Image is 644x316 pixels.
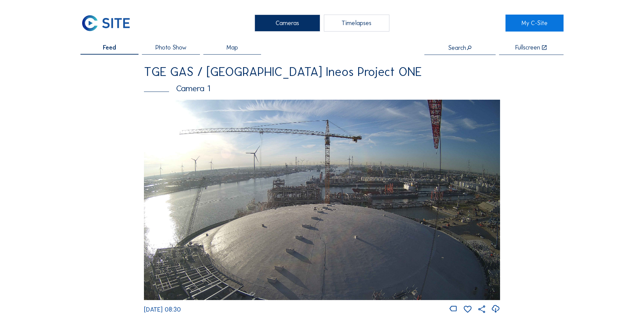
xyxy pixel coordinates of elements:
div: Fullscreen [515,44,540,51]
a: My C-Site [505,15,564,32]
span: Photo Show [155,44,186,51]
div: Camera 1 [144,84,500,93]
img: C-SITE Logo [80,15,131,32]
img: Image [144,100,500,300]
div: Cameras [255,15,320,32]
div: TGE GAS / [GEOGRAPHIC_DATA] Ineos Project ONE [144,66,500,78]
span: Feed [103,44,116,51]
span: [DATE] 08:30 [144,306,181,313]
span: Map [226,44,238,51]
a: C-SITE Logo [80,15,139,32]
div: Timelapses [324,15,389,32]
